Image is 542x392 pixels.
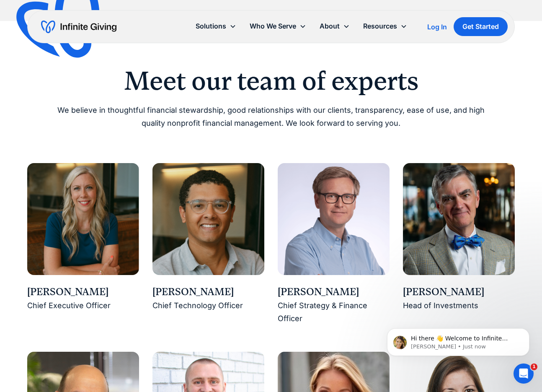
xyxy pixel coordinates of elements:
[320,21,340,32] div: About
[374,311,542,369] iframe: Intercom notifications message
[57,68,485,94] h2: Meet our team of experts
[531,363,537,370] span: 1
[403,285,515,299] div: [PERSON_NAME]
[356,17,414,35] div: Resources
[278,299,390,325] div: Chief Strategy & Finance Officer
[427,22,447,32] a: Log In
[403,299,515,312] div: Head of Investments
[189,17,243,35] div: Solutions
[196,21,226,32] div: Solutions
[454,17,508,36] a: Get Started
[243,17,313,35] div: Who We Serve
[57,104,485,130] p: We believe in thoughtful financial stewardship, good relationships with our clients, transparency...
[427,23,447,30] div: Log In
[27,299,139,312] div: Chief Executive Officer
[41,20,116,34] a: home
[152,285,264,299] div: [PERSON_NAME]
[363,21,397,32] div: Resources
[250,21,296,32] div: Who We Serve
[152,299,264,312] div: Chief Technology Officer
[278,285,390,299] div: [PERSON_NAME]
[514,363,534,384] iframe: Intercom live chat
[27,285,139,299] div: [PERSON_NAME]
[313,17,356,35] div: About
